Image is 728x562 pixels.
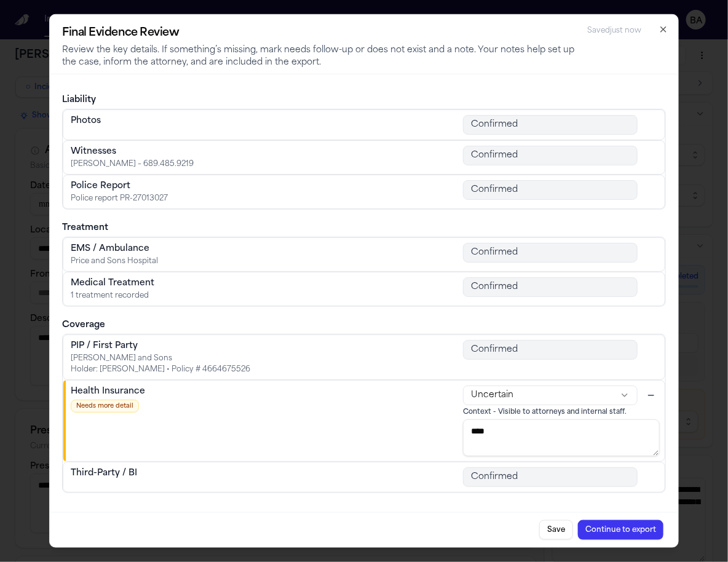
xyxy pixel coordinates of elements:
div: Third-Party / BI [71,467,137,479]
div: PIP / First Party status (locked) [463,340,638,360]
button: Save [539,520,573,540]
div: Third-Party / BI status (locked) [463,467,638,486]
div: Police report PR-27013027 [71,194,168,204]
div: Health Insurance [71,386,145,398]
div: Holder: [PERSON_NAME] • Policy # 4664675526 [71,365,250,374]
div: [PERSON_NAME] and Sons [71,354,250,363]
div: Police Report status (locked) [463,180,638,200]
div: Photos [71,115,101,127]
span: Needs more detail [71,400,139,413]
div: Police Report [71,180,168,192]
button: Health Insurance status [463,386,638,405]
button: Hide context for Health Insurance [643,387,660,404]
div: EMS / Ambulance status (locked) [463,243,638,263]
h2: Final Evidence Review [62,25,580,42]
div: Context - Visible to attorneys and internal staff. [463,408,660,418]
span: Saved just now [587,27,641,34]
textarea: Health Insurance notes [463,419,660,456]
div: Medical Treatment [71,277,154,290]
div: PIP / First Party [71,340,250,352]
button: Continue to export [578,520,663,540]
div: [PERSON_NAME] – 689.485.9219 [71,159,194,169]
h3: Treatment [62,222,666,234]
h3: Liability [62,94,666,106]
div: Photos status (locked) [463,115,638,135]
p: Review the key details. If something’s missing, mark needs follow-up or does not exist and a note... [62,44,580,69]
div: EMS / Ambulance [71,243,158,255]
h3: Coverage [62,319,666,331]
div: Witnesses status (locked) [463,146,638,165]
div: 1 treatment recorded [71,291,154,301]
div: Witnesses [71,146,194,158]
div: Medical Treatment status (locked) [463,277,638,297]
div: Price and Sons Hospital [71,256,158,266]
